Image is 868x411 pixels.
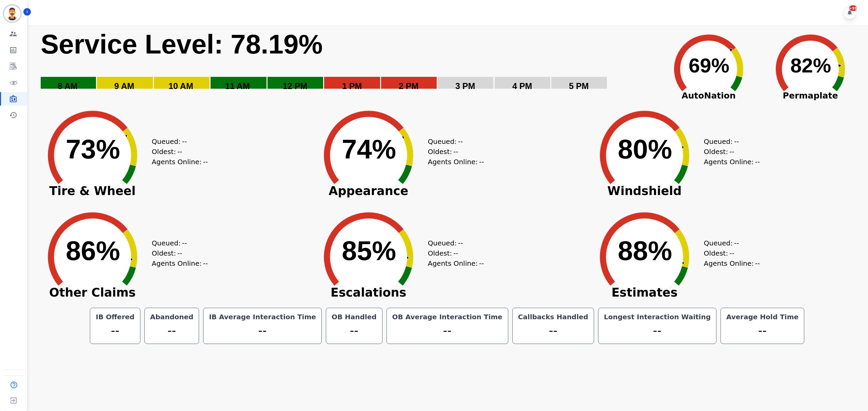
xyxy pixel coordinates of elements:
div: Oldest: [152,248,203,258]
div: Queued: [428,238,479,248]
div: Oldest: [152,147,203,157]
div: Oldest: [428,147,479,157]
div: -- [391,322,504,340]
text: 12 PM [283,81,307,91]
div: OB Average Interaction Time [391,312,504,322]
text: 8 AM [58,81,78,91]
span: -- [734,136,739,147]
text: 10 AM [169,81,193,91]
img: Bordered avatar [4,5,20,22]
div: Queued: [152,136,203,147]
span: -- [177,147,182,157]
span: -- [453,248,458,258]
div: -- [725,322,800,340]
div: Queued: [152,238,203,248]
span: Windshield [585,188,704,194]
div: -- [330,322,378,340]
span: -- [729,248,734,258]
div: Average Hold Time [725,312,800,322]
div: Abandoned [149,312,195,322]
span: -- [203,258,208,268]
div: Agents Online: [428,258,486,268]
span: -- [755,258,760,268]
span: -- [182,238,187,248]
div: -- [208,322,317,340]
text: 88% [618,236,672,266]
text: 2 PM [399,81,418,91]
span: -- [458,136,463,147]
span: Estimates [585,289,704,296]
div: Agents Online: [428,157,486,167]
span: Tire & Wheel [33,188,152,194]
span: -- [755,157,760,167]
div: +99 [849,5,857,11]
span: -- [453,147,458,157]
text: 11 AM [225,81,250,91]
div: Oldest: [704,147,755,157]
div: OB Handled [330,312,378,322]
div: Queued: [704,136,755,147]
svg: Service Level: 0% [40,28,654,101]
div: -- [517,322,590,340]
div: -- [149,322,195,340]
text: 4 PM [512,81,532,91]
div: -- [603,322,712,340]
div: Agents Online: [152,157,210,167]
div: Queued: [428,136,479,147]
div: IB Average Interaction Time [208,312,317,322]
span: AutoNation [658,89,759,102]
span: -- [177,248,182,258]
span: -- [729,147,734,157]
div: -- [94,322,136,340]
span: -- [479,258,484,268]
div: Oldest: [704,248,755,258]
div: Queued: [704,238,755,248]
span: -- [203,157,208,167]
text: 82% [790,54,831,77]
text: 69% [689,54,729,77]
span: -- [479,157,484,167]
text: 1 PM [342,81,362,91]
span: -- [734,238,739,248]
text: 80% [618,134,672,164]
span: Other Claims [33,289,152,296]
text: 5 PM [569,81,589,91]
span: -- [182,136,187,147]
div: IB Offered [94,312,136,322]
text: 3 PM [455,81,475,91]
text: Service Level: 78.19% [41,29,323,59]
div: Callbacks Handled [517,312,590,322]
span: -- [458,238,463,248]
div: Agents Online: [704,258,762,268]
span: Permaplate [759,89,861,102]
text: 85% [342,236,396,266]
span: Appearance [309,188,428,194]
div: Agents Online: [152,258,210,268]
div: Longest Interaction Waiting [603,312,712,322]
text: 86% [66,236,120,266]
text: 9 AM [114,81,134,91]
div: Oldest: [428,248,479,258]
text: 74% [342,134,396,164]
text: 73% [66,134,120,164]
div: Agents Online: [704,157,762,167]
span: Escalations [309,289,428,296]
